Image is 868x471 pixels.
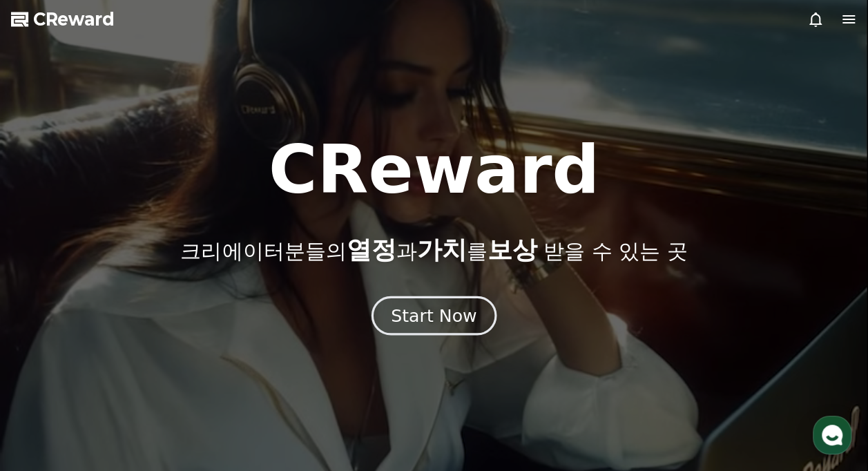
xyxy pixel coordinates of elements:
a: 대화 [91,356,178,391]
a: 설정 [178,356,265,391]
a: 홈 [4,356,91,391]
a: CReward [11,8,115,30]
span: 가치 [416,236,466,264]
h1: CReward [269,137,599,203]
span: 설정 [213,377,230,388]
button: Start Now [372,296,496,336]
span: 홈 [44,377,52,388]
p: 크리에이터분들의 과 를 받을 수 있는 곳 [180,236,687,264]
a: Start Now [374,311,494,324]
span: CReward [33,8,115,30]
span: 보상 [487,236,537,264]
div: Start Now [391,304,476,327]
span: 대화 [126,378,143,389]
span: 열정 [346,236,396,264]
